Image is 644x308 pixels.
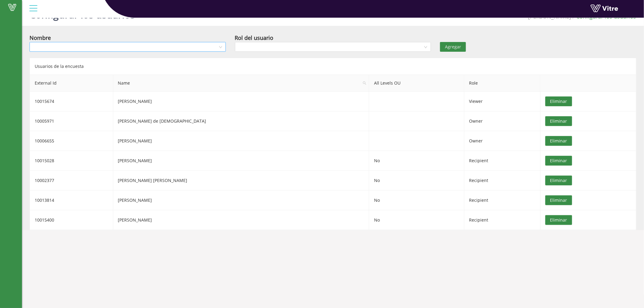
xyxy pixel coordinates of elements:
span: Eliminar [550,197,567,204]
span: search [360,75,369,91]
button: Eliminar [545,116,572,126]
span: 10006655 [35,138,54,144]
span: Eliminar [550,98,567,105]
span: Recipient [469,177,488,183]
span: 10015674 [35,98,54,104]
td: [PERSON_NAME] [113,131,369,151]
button: Agregar [440,42,466,52]
span: Recipient [469,158,488,163]
button: Eliminar [545,156,572,166]
span: search [363,81,366,85]
td: [PERSON_NAME] [113,191,369,210]
button: Eliminar [545,136,572,146]
span: Name [113,75,369,91]
th: All Levels OU [369,75,464,92]
span: Eliminar [550,138,567,144]
div: Nombre [30,33,51,42]
td: [PERSON_NAME] [113,92,369,111]
td: No [369,171,464,191]
div: Usuarios de la encuesta [30,58,636,75]
td: No [369,210,464,230]
span: Recipient [469,197,488,203]
span: 10005971 [35,118,54,124]
button: Eliminar [545,176,572,185]
span: Eliminar [550,118,567,124]
span: 10013814 [35,197,54,203]
td: No [369,151,464,171]
span: Eliminar [550,177,567,184]
div: Rol del usuario [235,33,274,42]
td: [PERSON_NAME] de [DEMOGRAPHIC_DATA] [113,111,369,131]
span: Eliminar [550,157,567,164]
button: Eliminar [545,195,572,205]
span: Viewer [469,98,483,104]
th: Role [464,75,541,92]
td: [PERSON_NAME] [PERSON_NAME] [113,171,369,191]
span: 10015400 [35,217,54,223]
th: External Id [30,75,113,92]
td: No [369,191,464,210]
span: Owner [469,118,483,124]
td: [PERSON_NAME] [113,210,369,230]
button: Eliminar [545,215,572,225]
span: 10015028 [35,158,54,163]
button: Eliminar [545,96,572,106]
span: Owner [469,138,483,144]
span: Eliminar [550,217,567,223]
span: Recipient [469,217,488,223]
td: [PERSON_NAME] [113,151,369,171]
span: 10002377 [35,177,54,183]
